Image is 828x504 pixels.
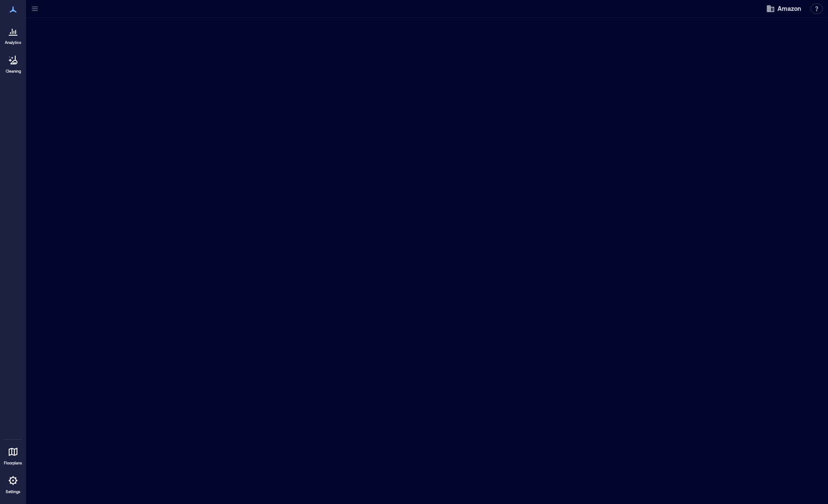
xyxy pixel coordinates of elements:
[2,50,24,77] a: Cleaning
[764,2,804,16] button: Amazon
[2,21,24,48] a: Analytics
[5,40,21,45] p: Analytics
[6,69,21,74] p: Cleaning
[4,461,22,466] p: Floorplans
[3,470,24,497] a: Settings
[778,4,801,13] span: Amazon
[1,441,25,468] a: Floorplans
[6,489,20,494] p: Settings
